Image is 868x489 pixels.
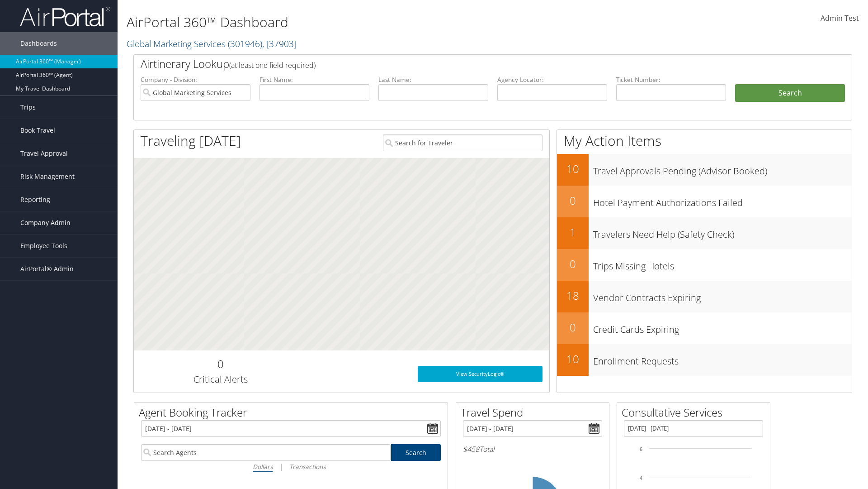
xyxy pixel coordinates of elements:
h2: 10 [557,161,589,177]
i: Dollars [253,462,273,471]
label: First Name: [259,75,369,84]
h2: 0 [557,193,589,208]
h3: Critical Alerts [141,373,300,386]
label: Company - Division: [141,75,250,84]
span: , [ 37903 ] [262,38,297,50]
img: airportal-logo.png [20,6,110,27]
span: Book Travel [20,119,55,142]
h1: My Action Items [557,131,852,150]
span: Dashboards [20,32,57,55]
tspan: 6 [640,446,642,452]
h2: 0 [141,356,300,372]
h2: Consultative Services [622,405,770,420]
h3: Hotel Payment Authorizations Failed [593,192,852,209]
a: 10Enrollment Requests [557,344,852,376]
span: Admin Test [821,13,859,23]
span: ( 301946 ) [228,38,262,50]
span: $458 [463,444,479,454]
button: Search [735,84,845,102]
a: Global Marketing Services [127,38,297,50]
a: 18Vendor Contracts Expiring [557,281,852,312]
h2: 18 [557,288,589,303]
a: 1Travelers Need Help (Safety Check) [557,217,852,249]
h3: Credit Cards Expiring [593,319,852,336]
span: Reporting [20,188,50,211]
label: Agency Locator: [497,75,607,84]
h2: 0 [557,320,589,335]
h3: Vendor Contracts Expiring [593,287,852,304]
a: Search [391,444,441,461]
h3: Enrollment Requests [593,350,852,368]
span: Company Admin [20,211,71,234]
h3: Trips Missing Hotels [593,255,852,273]
a: 10Travel Approvals Pending (Advisor Booked) [557,154,852,186]
h3: Travelers Need Help (Safety Check) [593,224,852,241]
span: Risk Management [20,165,75,188]
div: | [141,461,441,472]
h2: Airtinerary Lookup [141,56,785,72]
input: Search for Traveler [383,134,542,151]
a: Admin Test [821,5,859,33]
span: (at least one field required) [229,60,316,70]
a: 0Hotel Payment Authorizations Failed [557,186,852,217]
i: Transactions [289,462,325,471]
h1: Traveling [DATE] [141,131,241,150]
h1: AirPortal 360™ Dashboard [127,13,615,32]
h2: Travel Spend [461,405,609,420]
a: 0Credit Cards Expiring [557,312,852,344]
h2: 1 [557,225,589,240]
a: 0Trips Missing Hotels [557,249,852,281]
span: AirPortal® Admin [20,258,74,280]
h2: 0 [557,256,589,272]
h2: 10 [557,351,589,367]
span: Travel Approval [20,142,68,165]
a: View SecurityLogic® [418,366,542,382]
label: Ticket Number: [616,75,726,84]
input: Search Agents [141,444,391,461]
span: Employee Tools [20,235,67,257]
h6: Total [463,444,602,454]
h2: Agent Booking Tracker [139,405,448,420]
tspan: 4 [640,475,642,481]
h3: Travel Approvals Pending (Advisor Booked) [593,160,852,177]
label: Last Name: [378,75,488,84]
span: Trips [20,96,36,119]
